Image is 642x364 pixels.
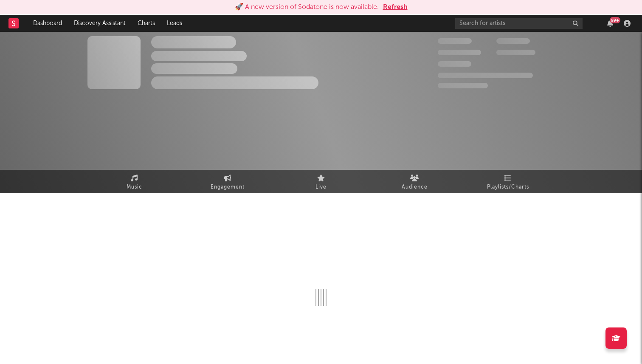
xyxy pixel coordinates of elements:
[438,73,533,78] span: 50,000,000 Monthly Listeners
[68,15,132,32] a: Discovery Assistant
[161,15,188,32] a: Leads
[438,38,472,44] span: 300,000
[27,15,68,32] a: Dashboard
[438,50,481,55] span: 50,000,000
[87,170,181,193] a: Music
[132,15,161,32] a: Charts
[455,18,583,29] input: Search for artists
[402,182,428,192] span: Audience
[383,2,408,12] button: Refresh
[127,182,142,192] span: Music
[496,50,535,55] span: 1,000,000
[496,38,530,44] span: 100,000
[610,17,620,23] div: 99 +
[487,182,529,192] span: Playlists/Charts
[438,83,488,88] span: Jump Score: 85.0
[607,20,613,27] button: 99+
[181,170,274,193] a: Engagement
[461,170,555,193] a: Playlists/Charts
[315,182,327,192] span: Live
[438,61,471,67] span: 100,000
[274,170,368,193] a: Live
[211,182,245,192] span: Engagement
[235,2,379,12] div: 🚀 A new version of Sodatone is now available.
[368,170,461,193] a: Audience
